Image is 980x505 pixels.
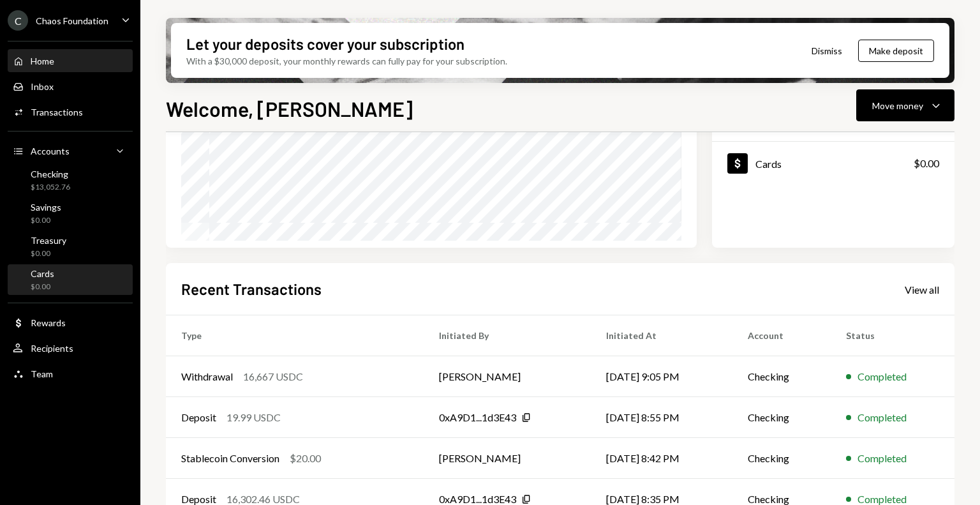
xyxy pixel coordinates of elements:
th: Initiated At [591,315,732,356]
a: Inbox [8,75,133,98]
a: Cards$0.00 [8,264,133,295]
div: Checking [31,169,70,179]
td: Checking [732,356,831,397]
h2: Recent Transactions [181,278,322,299]
div: Cards [755,158,782,170]
div: Accounts [31,146,70,156]
div: Let your deposits cover your subscription [186,33,464,54]
a: Home [8,49,133,72]
div: View all [905,283,939,296]
div: Completed [857,369,907,384]
div: Team [31,368,53,379]
th: Status [831,315,954,356]
th: Account [732,315,831,356]
td: [DATE] 8:55 PM [591,397,732,438]
div: $0.00 [31,215,61,226]
a: Rewards [8,311,133,334]
a: Cards$0.00 [712,142,954,185]
a: Transactions [8,100,133,123]
div: Home [31,56,54,66]
div: $0.00 [31,248,66,259]
div: $0.00 [31,282,54,292]
td: [DATE] 8:42 PM [591,438,732,479]
button: Move money [856,89,954,121]
div: Move money [872,99,923,112]
td: Checking [732,397,831,438]
div: 0xA9D1...1d3E43 [439,410,516,425]
div: C [8,10,28,31]
div: Recipients [31,343,73,354]
a: Savings$0.00 [8,198,133,229]
th: Type [166,315,424,356]
th: Initiated By [424,315,591,356]
div: Cards [31,268,54,279]
div: Savings [31,202,61,213]
a: Checking$13,052.76 [8,165,133,195]
div: Inbox [31,81,54,92]
div: Completed [857,451,907,466]
div: Treasury [31,235,66,246]
div: Stablecoin Conversion [181,451,279,466]
div: Completed [857,410,907,425]
div: Transactions [31,107,83,117]
td: [PERSON_NAME] [424,356,591,397]
button: Make deposit [858,40,934,62]
td: Checking [732,438,831,479]
a: View all [905,282,939,296]
h1: Welcome, [PERSON_NAME] [166,96,413,121]
a: Recipients [8,336,133,359]
a: Treasury$0.00 [8,231,133,262]
div: $13,052.76 [31,182,70,193]
a: Accounts [8,139,133,162]
div: Deposit [181,410,216,425]
div: Chaos Foundation [36,15,108,26]
div: $0.00 [914,156,939,171]
div: 19.99 USDC [226,410,281,425]
button: Dismiss [796,36,858,66]
div: Rewards [31,317,66,328]
td: [PERSON_NAME] [424,438,591,479]
div: $20.00 [290,451,321,466]
div: 16,667 USDC [243,369,303,384]
td: [DATE] 9:05 PM [591,356,732,397]
div: Withdrawal [181,369,233,384]
a: Team [8,362,133,385]
div: With a $30,000 deposit, your monthly rewards can fully pay for your subscription. [186,54,507,68]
